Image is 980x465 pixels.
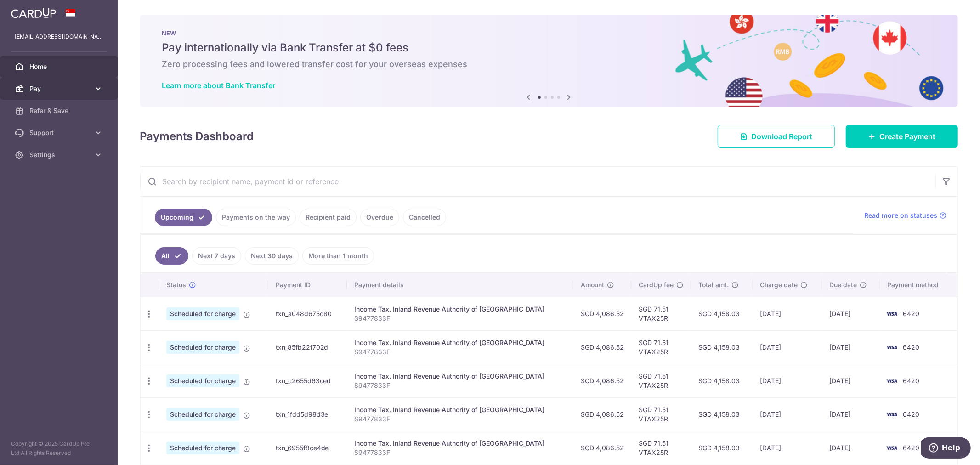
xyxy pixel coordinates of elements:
[140,15,958,107] img: Bank transfer banner
[245,247,299,265] a: Next 30 days
[631,364,691,397] td: SGD 71.51 VTAX25R
[829,280,857,289] span: Due date
[29,128,90,137] span: Support
[268,330,347,364] td: txn_85fb22f702d
[216,209,296,226] a: Payments on the way
[883,308,901,319] img: Bank Card
[268,297,347,330] td: txn_a048d675d80
[162,81,275,90] a: Learn more about Bank Transfer
[354,372,566,381] div: Income Tax. Inland Revenue Authority of [GEOGRAPHIC_DATA]
[573,364,631,397] td: SGD 4,086.52
[631,297,691,330] td: SGD 71.51 VTAX25R
[903,444,919,452] span: 6420
[631,330,691,364] td: SGD 71.51 VTAX25R
[760,280,798,289] span: Charge date
[879,131,935,142] span: Create Payment
[691,330,753,364] td: SGD 4,158.03
[691,431,753,465] td: SGD 4,158.03
[360,209,399,226] a: Overdue
[753,397,822,431] td: [DATE]
[354,338,566,347] div: Income Tax. Inland Revenue Authority of [GEOGRAPHIC_DATA]
[403,209,446,226] a: Cancelled
[268,431,347,465] td: txn_6955f8ce4de
[166,408,239,421] span: Scheduled for charge
[903,310,919,318] span: 6420
[166,341,239,354] span: Scheduled for charge
[631,431,691,465] td: SGD 71.51 VTAX25R
[883,442,901,454] img: Bank Card
[753,431,822,465] td: [DATE]
[21,6,40,15] span: Help
[300,209,357,226] a: Recipient paid
[573,330,631,364] td: SGD 4,086.52
[354,405,566,414] div: Income Tax. Inland Revenue Authority of [GEOGRAPHIC_DATA]
[166,307,239,320] span: Scheduled for charge
[162,29,936,37] p: NEW
[751,131,812,142] span: Download Report
[883,409,901,420] img: Bank Card
[162,59,936,70] h6: Zero processing fees and lowered transfer cost for your overseas expenses
[864,211,946,220] a: Read more on statuses
[639,280,674,289] span: CardUp fee
[753,330,822,364] td: [DATE]
[880,273,957,297] th: Payment method
[354,414,566,424] p: S9477833F
[354,448,566,457] p: S9477833F
[15,32,103,41] p: [EMAIL_ADDRESS][DOMAIN_NAME]
[268,364,347,397] td: txn_c2655d63ced
[347,273,573,297] th: Payment details
[162,40,936,55] h5: Pay internationally via Bank Transfer at $0 fees
[166,280,186,289] span: Status
[29,106,90,115] span: Refer & Save
[581,280,604,289] span: Amount
[166,374,239,387] span: Scheduled for charge
[903,343,919,351] span: 6420
[864,211,937,220] span: Read more on statuses
[698,280,729,289] span: Total amt.
[822,397,880,431] td: [DATE]
[691,297,753,330] td: SGD 4,158.03
[166,442,239,454] span: Scheduled for charge
[155,209,212,226] a: Upcoming
[903,410,919,418] span: 6420
[155,247,188,265] a: All
[691,397,753,431] td: SGD 4,158.03
[29,62,90,71] span: Home
[354,439,566,448] div: Income Tax. Inland Revenue Authority of [GEOGRAPHIC_DATA]
[903,377,919,385] span: 6420
[822,431,880,465] td: [DATE]
[883,375,901,386] img: Bank Card
[354,381,566,390] p: S9477833F
[354,305,566,314] div: Income Tax. Inland Revenue Authority of [GEOGRAPHIC_DATA]
[29,150,90,159] span: Settings
[354,347,566,357] p: S9477833F
[822,330,880,364] td: [DATE]
[631,397,691,431] td: SGD 71.51 VTAX25R
[822,297,880,330] td: [DATE]
[753,297,822,330] td: [DATE]
[883,342,901,353] img: Bank Card
[573,397,631,431] td: SGD 4,086.52
[11,7,56,18] img: CardUp
[822,364,880,397] td: [DATE]
[268,397,347,431] td: txn_1fdd5d98d3e
[573,431,631,465] td: SGD 4,086.52
[691,364,753,397] td: SGD 4,158.03
[29,84,90,93] span: Pay
[354,314,566,323] p: S9477833F
[302,247,374,265] a: More than 1 month
[140,128,254,145] h4: Payments Dashboard
[846,125,958,148] a: Create Payment
[192,247,241,265] a: Next 7 days
[718,125,835,148] a: Download Report
[753,364,822,397] td: [DATE]
[268,273,347,297] th: Payment ID
[140,167,935,196] input: Search by recipient name, payment id or reference
[921,437,971,460] iframe: Opens a widget where you can find more information
[573,297,631,330] td: SGD 4,086.52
